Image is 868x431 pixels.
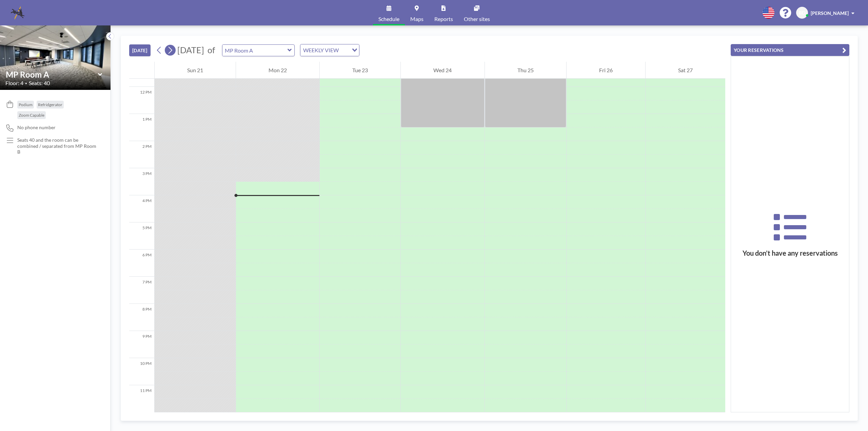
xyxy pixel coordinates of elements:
[5,80,23,86] span: Floor: 4
[378,16,399,22] span: Schedule
[129,44,151,56] button: [DATE]
[208,45,215,55] span: of
[38,102,62,107] span: Refridgerator
[129,222,154,250] div: 5 PM
[222,45,288,56] input: MP Room A
[29,80,50,86] span: Seats: 40
[129,195,154,222] div: 4 PM
[236,62,319,79] div: Mon 22
[177,45,204,55] span: [DATE]
[646,62,725,79] div: Sat 27
[129,141,154,168] div: 2 PM
[567,62,645,79] div: Fri 26
[302,46,340,55] span: WEEKLY VIEW
[155,62,236,79] div: Sun 21
[434,16,453,22] span: Reports
[129,277,154,304] div: 7 PM
[19,113,44,118] span: Zoom Capable
[129,87,154,114] div: 12 PM
[19,102,33,107] span: Podium
[485,62,566,79] div: Thu 25
[731,249,849,257] h3: You don’t have any reservations
[129,250,154,277] div: 6 PM
[17,124,56,131] span: No phone number
[6,70,98,79] input: MP Room A
[401,62,484,79] div: Wed 24
[17,137,97,155] p: Seats 40 and the room can be combined / separated from MP Room B
[129,358,154,385] div: 10 PM
[129,385,154,412] div: 11 PM
[11,6,24,20] img: organization-logo
[341,46,348,55] input: Search for option
[320,62,400,79] div: Tue 23
[129,168,154,195] div: 3 PM
[464,16,490,22] span: Other sites
[410,16,423,22] span: Maps
[129,331,154,358] div: 9 PM
[811,10,849,16] span: [PERSON_NAME]
[799,10,805,16] span: BD
[25,81,27,85] span: •
[731,44,849,56] button: YOUR RESERVATIONS
[300,44,359,56] div: Search for option
[129,304,154,331] div: 8 PM
[129,114,154,141] div: 1 PM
